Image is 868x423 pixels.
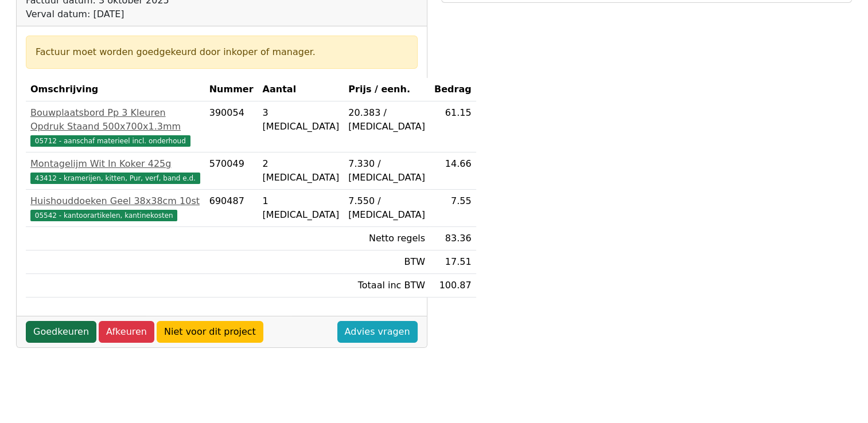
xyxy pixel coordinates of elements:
a: Advies vragen [337,321,418,343]
div: Huishouddoeken Geel 38x38cm 10st [30,194,200,208]
a: Montagelijm Wit In Koker 425g43412 - kramerijen, kitten, Pur, verf, band e.d. [30,157,200,185]
a: Bouwplaatsbord Pp 3 Kleuren Opdruk Staand 500x700x1.3mm05712 - aanschaf materieel incl. onderhoud [30,106,200,147]
td: 14.66 [430,152,476,190]
div: 20.383 / [MEDICAL_DATA] [348,106,425,134]
td: 61.15 [430,101,476,152]
span: 05712 - aanschaf materieel incl. onderhoud [30,135,190,147]
a: Goedkeuren [26,321,96,343]
th: Nummer [205,78,258,101]
td: Totaal inc BTW [344,274,430,297]
div: 7.550 / [MEDICAL_DATA] [348,194,425,222]
div: 7.330 / [MEDICAL_DATA] [348,157,425,185]
th: Prijs / eenh. [344,78,430,101]
th: Aantal [258,78,344,101]
div: 3 [MEDICAL_DATA] [263,106,340,134]
td: 100.87 [430,274,476,297]
td: 570049 [205,152,258,190]
span: 05542 - kantoorartikelen, kantinekosten [30,210,177,221]
th: Bedrag [430,78,476,101]
a: Huishouddoeken Geel 38x38cm 10st05542 - kantoorartikelen, kantinekosten [30,194,200,222]
td: 83.36 [430,227,476,250]
td: 7.55 [430,190,476,227]
div: Verval datum: [DATE] [26,7,193,21]
div: Factuur moet worden goedgekeurd door inkoper of manager. [36,45,408,59]
td: BTW [344,250,430,274]
span: 43412 - kramerijen, kitten, Pur, verf, band e.d. [30,173,200,184]
div: 2 [MEDICAL_DATA] [263,157,340,185]
div: 1 [MEDICAL_DATA] [263,194,340,222]
a: Afkeuren [99,321,154,343]
th: Omschrijving [26,78,205,101]
a: Niet voor dit project [157,321,263,343]
td: 17.51 [430,250,476,274]
td: 690487 [205,190,258,227]
td: 390054 [205,101,258,152]
td: Netto regels [344,227,430,250]
div: Bouwplaatsbord Pp 3 Kleuren Opdruk Staand 500x700x1.3mm [30,106,200,134]
div: Montagelijm Wit In Koker 425g [30,157,200,171]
